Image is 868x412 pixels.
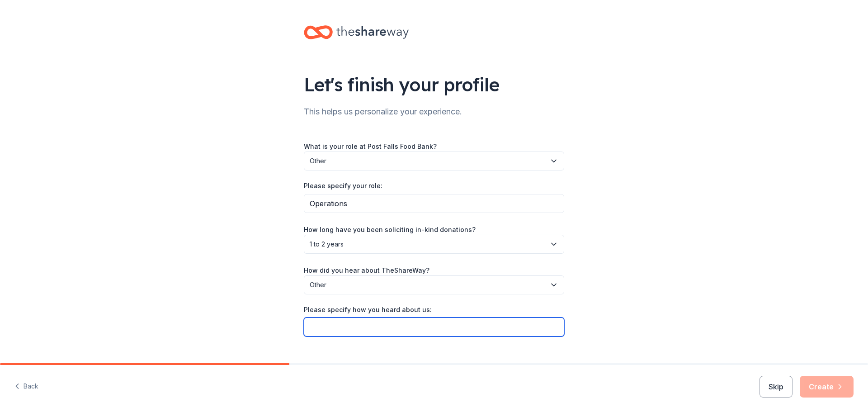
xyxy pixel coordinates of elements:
button: Back [14,377,38,396]
button: 1 to 2 years [304,235,564,254]
button: Other [304,275,564,294]
span: Other [310,279,546,290]
label: Please specify your role: [304,181,382,190]
button: Other [304,152,564,170]
label: What is your role at Post Falls Food Bank? [304,142,437,151]
label: How long have you been soliciting in-kind donations? [304,225,476,234]
label: How did you hear about TheShareWay? [304,266,429,275]
button: Skip [759,376,793,398]
div: Let's finish your profile [304,72,564,97]
div: This helps us personalize your experience. [304,104,564,119]
label: Please specify how you heard about us: [304,305,432,314]
span: 1 to 2 years [310,239,546,250]
span: Other [310,156,546,166]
